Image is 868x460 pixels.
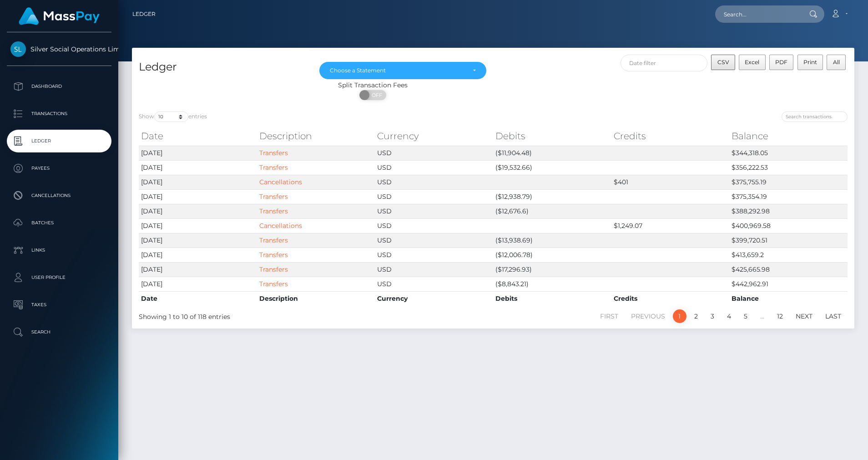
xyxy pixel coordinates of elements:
[375,146,493,160] td: USD
[139,218,257,233] td: [DATE]
[139,160,257,175] td: [DATE]
[10,298,108,312] p: Taxes
[10,80,108,93] p: Dashboard
[319,62,486,79] button: Choose a Statement
[375,248,493,262] td: USD
[139,111,207,122] label: Show entries
[782,111,848,122] input: Search transactions
[19,7,100,25] img: MassPay Logo
[257,127,375,145] th: Description
[820,309,846,323] a: Last
[132,81,614,90] div: Split Transaction Fees
[729,175,848,189] td: $375,755.19
[139,204,257,218] td: [DATE]
[10,271,108,284] p: User Profile
[10,216,108,230] p: Batches
[827,55,846,70] button: All
[739,309,752,323] a: 5
[259,207,288,215] a: Transfers
[729,218,848,233] td: $400,969.58
[729,233,848,248] td: $399,720.51
[803,59,817,66] span: Print
[729,262,848,277] td: $425,665.98
[364,90,387,100] span: OFF
[10,134,108,148] p: Ledger
[739,55,766,70] button: Excel
[154,111,188,122] select: Showentries
[375,189,493,204] td: USD
[10,325,108,339] p: Search
[259,222,302,230] a: Cancellations
[611,127,730,145] th: Credits
[729,146,848,160] td: $344,318.05
[729,291,848,306] th: Balance
[7,102,111,125] a: Transactions
[797,55,823,70] button: Print
[375,218,493,233] td: USD
[259,192,288,201] a: Transfers
[10,189,108,202] p: Cancellations
[10,107,108,121] p: Transactions
[745,59,759,66] span: Excel
[139,277,257,291] td: [DATE]
[139,308,426,322] div: Showing 1 to 10 of 118 entries
[769,55,794,70] button: PDF
[611,218,730,233] td: $1,249.07
[833,59,840,66] span: All
[7,321,111,344] a: Search
[722,309,736,323] a: 4
[330,67,465,74] div: Choose a Statement
[139,262,257,277] td: [DATE]
[7,212,111,234] a: Batches
[7,293,111,316] a: Taxes
[493,189,611,204] td: ($12,938.79)
[139,127,257,145] th: Date
[715,5,801,23] input: Search...
[259,163,288,172] a: Transfers
[775,59,787,66] span: PDF
[259,265,288,273] a: Transfers
[375,233,493,248] td: USD
[259,280,288,288] a: Transfers
[717,59,729,66] span: CSV
[10,243,108,257] p: Links
[139,59,306,75] h4: Ledger
[493,233,611,248] td: ($13,938.69)
[7,266,111,289] a: User Profile
[729,277,848,291] td: $442,962.91
[259,251,288,259] a: Transfers
[375,291,493,306] th: Currency
[259,178,302,186] a: Cancellations
[689,309,703,323] a: 2
[791,309,818,323] a: Next
[7,130,111,152] a: Ledger
[729,189,848,204] td: $375,354.19
[493,127,611,145] th: Debits
[259,149,288,157] a: Transfers
[10,162,108,175] p: Payees
[493,277,611,291] td: ($8,843.21)
[611,175,730,189] td: $401
[139,189,257,204] td: [DATE]
[375,277,493,291] td: USD
[375,160,493,175] td: USD
[729,204,848,218] td: $388,292.98
[493,204,611,218] td: ($12,676.6)
[493,262,611,277] td: ($17,296.93)
[493,146,611,160] td: ($11,904.48)
[375,175,493,189] td: USD
[611,291,730,306] th: Credits
[139,233,257,248] td: [DATE]
[132,5,156,24] a: Ledger
[673,309,686,323] a: 1
[7,75,111,98] a: Dashboard
[493,248,611,262] td: ($12,006.78)
[7,157,111,180] a: Payees
[7,239,111,262] a: Links
[257,291,375,306] th: Description
[375,204,493,218] td: USD
[375,262,493,277] td: USD
[10,41,26,57] img: Silver Social Operations Limited
[493,160,611,175] td: ($19,532.66)
[139,146,257,160] td: [DATE]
